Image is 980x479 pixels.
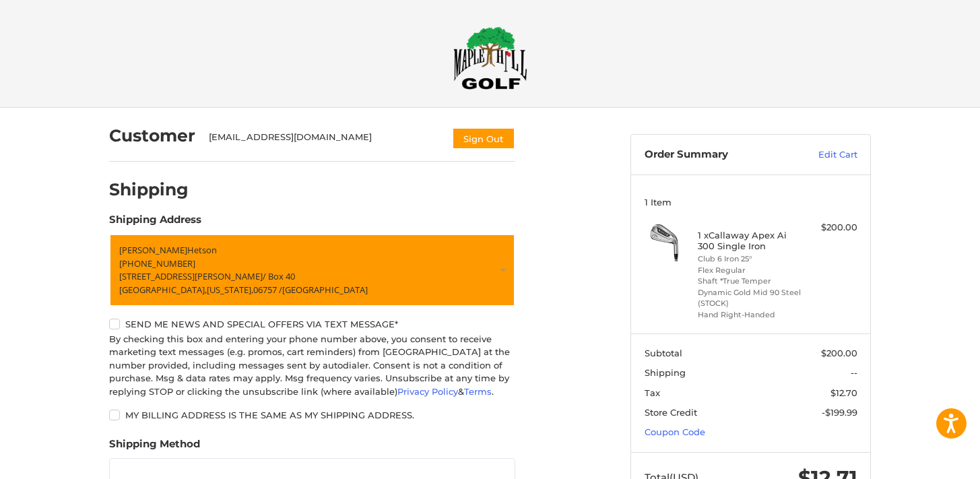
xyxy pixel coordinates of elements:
[851,367,857,378] span: --
[119,244,187,256] span: [PERSON_NAME]
[119,270,263,282] span: [STREET_ADDRESS][PERSON_NAME]
[109,212,201,234] legend: Shipping Address
[645,148,789,162] h3: Order Summary
[109,410,515,420] label: My billing address is the same as my shipping address.
[253,284,282,296] span: 06757 /
[263,270,295,282] span: / Box 40
[452,127,515,150] button: Sign Out
[869,443,980,479] iframe: Google Customer Reviews
[698,265,801,276] li: Flex Regular
[109,437,200,458] legend: Shipping Method
[645,387,660,398] span: Tax
[187,244,217,256] span: Hetson
[645,426,705,437] a: Coupon Code
[698,276,801,309] li: Shaft *True Temper Dynamic Gold Mid 90 Steel (STOCK)
[453,26,527,90] img: Maple Hill Golf
[830,387,857,398] span: $12.70
[645,367,686,378] span: Shipping
[109,234,515,307] a: Enter or select a different address
[645,348,682,358] span: Subtotal
[109,179,189,200] h2: Shipping
[698,230,801,252] h4: 1 x Callaway Apex Ai 300 Single Iron
[109,319,515,329] label: Send me news and special offers via text message*
[209,131,439,150] div: [EMAIL_ADDRESS][DOMAIN_NAME]
[645,197,857,207] h3: 1 Item
[119,257,195,269] span: [PHONE_NUMBER]
[822,407,857,418] span: -$199.99
[119,284,207,296] span: [GEOGRAPHIC_DATA],
[645,407,697,418] span: Store Credit
[109,125,195,146] h2: Customer
[207,284,253,296] span: [US_STATE],
[282,284,368,296] span: [GEOGRAPHIC_DATA]
[698,253,801,265] li: Club 6 Iron 25°
[698,309,801,321] li: Hand Right-Handed
[109,333,515,399] div: By checking this box and entering your phone number above, you consent to receive marketing text ...
[804,221,857,234] div: $200.00
[397,386,458,397] a: Privacy Policy
[821,348,857,358] span: $200.00
[789,148,857,162] a: Edit Cart
[464,386,492,397] a: Terms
